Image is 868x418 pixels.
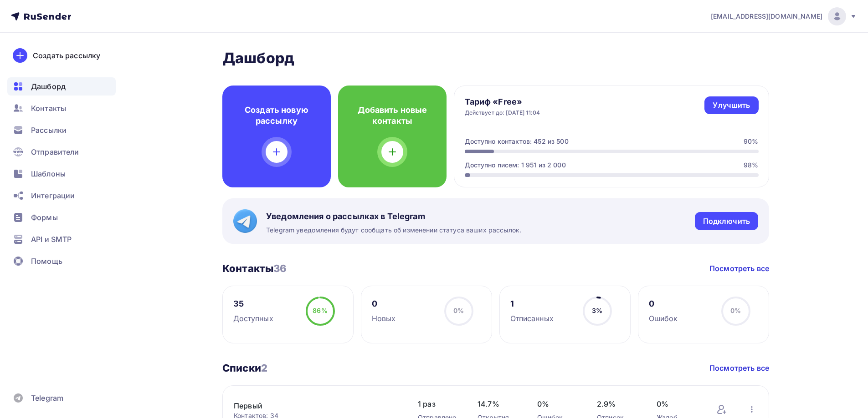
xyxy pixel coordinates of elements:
span: 2.9% [597,398,638,409]
div: Новых [372,313,396,324]
a: Посмотреть все [709,263,769,274]
span: 0% [537,398,579,409]
span: Контакты [31,103,66,114]
a: Шаблоны [7,165,116,183]
span: 3% [592,307,602,314]
a: Посмотреть все [709,363,769,373]
a: Рассылки [7,121,116,139]
div: Действует до: [DATE] 11:04 [465,109,540,116]
span: 36 [273,262,287,274]
span: 0% [730,307,741,314]
div: 0 [372,298,396,309]
div: Доступно контактов: 452 из 500 [465,137,569,146]
div: Ошибок [649,313,678,324]
div: Отписанных [510,313,554,324]
span: API и SMTP [31,234,72,245]
div: 35 [233,298,273,309]
div: Доступно писем: 1 951 из 2 000 [465,161,566,170]
span: 14.7% [478,398,519,409]
span: Отправители [31,146,79,157]
span: Формы [31,212,58,223]
span: Шаблоны [31,168,66,179]
span: Интеграции [31,190,75,201]
span: 2 [261,362,267,374]
h4: Тариф «Free» [465,96,540,107]
h4: Создать новую рассылку [237,105,316,126]
span: 0% [657,398,698,409]
div: Улучшить [713,100,750,111]
span: 1 раз [418,398,459,409]
div: Подключить [703,216,750,227]
div: 0 [649,298,678,309]
span: Уведомления о рассылках в Telegram [266,211,521,222]
span: 0% [453,307,464,314]
a: Контакты [7,99,116,117]
span: Помощь [31,256,62,267]
h3: Списки [222,362,267,374]
h2: Дашборд [222,49,769,67]
div: 98% [744,161,758,170]
a: Дашборд [7,77,116,96]
a: Первый [234,400,389,411]
h3: Контакты [222,262,287,275]
h4: Добавить новые контакты [353,105,432,126]
span: Рассылки [31,125,67,136]
span: Дашборд [31,81,66,92]
span: Telegram уведомления будут сообщать об изменении статуса ваших рассылок. [266,226,521,235]
a: Отправители [7,143,116,161]
div: Создать рассылку [33,50,100,61]
a: [EMAIL_ADDRESS][DOMAIN_NAME] [711,7,857,25]
div: 1 [510,298,554,309]
span: 86% [313,307,327,314]
div: 90% [744,137,758,146]
span: [EMAIL_ADDRESS][DOMAIN_NAME] [711,12,822,21]
a: Формы [7,208,116,227]
div: Доступных [233,313,273,324]
span: Telegram [31,393,63,403]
